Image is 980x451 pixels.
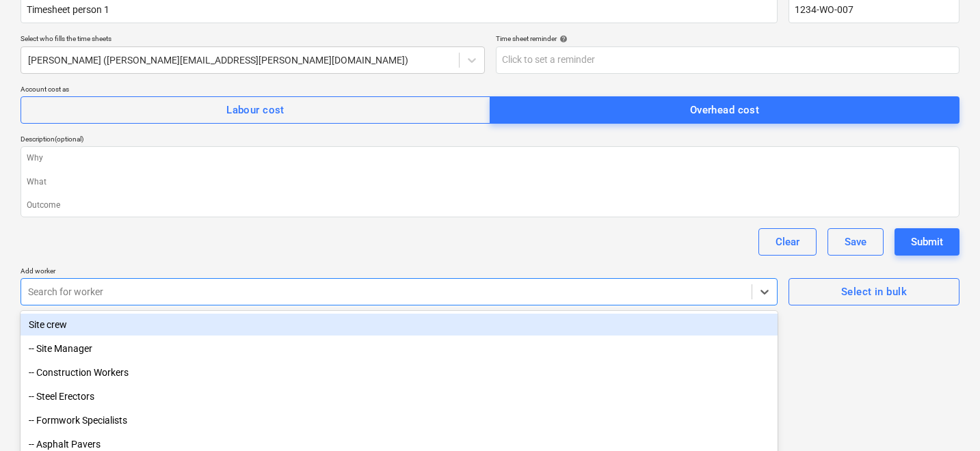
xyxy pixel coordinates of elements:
button: Submit [895,228,959,256]
div: -- Steel Erectors [21,385,778,407]
div: Site crew [21,314,778,336]
button: Save [827,228,884,256]
div: Description (optional) [21,135,959,143]
button: Overhead cost [490,96,959,124]
p: Add worker [21,266,778,278]
div: Time sheet reminder [496,34,960,43]
iframe: Chat Widget [912,385,980,451]
div: -- Site Manager [21,338,778,359]
div: Clear [776,233,799,251]
div: Save [845,233,866,251]
div: Select in bulk [841,283,907,301]
input: Click to set a reminder [496,46,960,74]
div: -- Formwork Specialists [21,409,778,431]
div: -- Construction Workers [21,361,778,383]
div: Submit [911,233,943,251]
div: Select who fills the time sheets [21,34,485,43]
div: Labour cost [226,101,284,119]
span: help [557,35,568,43]
div: Account cost as [21,85,959,94]
div: Overhead cost [690,101,760,119]
button: Clear [758,228,817,256]
button: Labour cost [21,96,490,124]
button: Select in bulk [789,278,959,305]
